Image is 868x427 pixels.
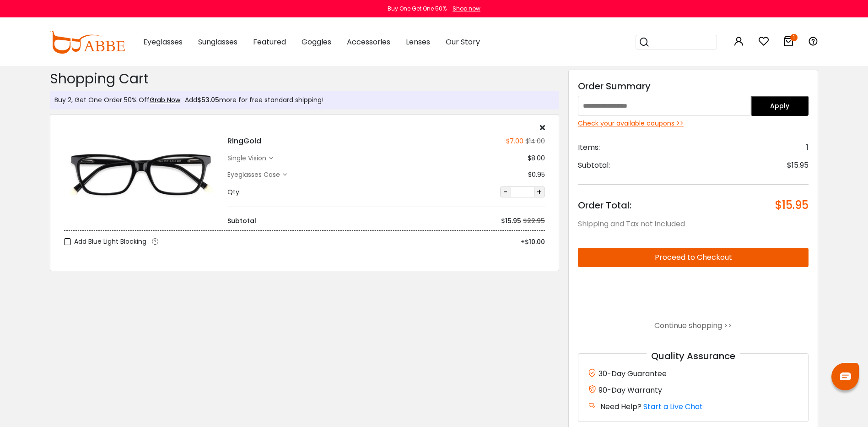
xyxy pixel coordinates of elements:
span: Featured [253,37,286,47]
div: Shipping and Tax not included [578,219,809,230]
span: Need Help? [600,401,642,412]
div: Add more for free standard shipping! [180,95,323,105]
span: Goggles [302,37,331,47]
span: Order Total: [578,199,631,212]
div: Subtotal [227,216,256,226]
h2: Shopping Cart [50,71,559,87]
i: 1 [790,34,798,41]
a: 1 [783,38,794,48]
span: $15.95 [775,199,809,212]
span: 1 [806,142,809,153]
div: Shop now [453,5,480,13]
iframe: PayPal [578,274,809,312]
span: Eyeglasses [143,37,183,47]
button: + [534,186,545,197]
div: Buy One Get One 50% [388,5,447,13]
a: Continue shopping >> [654,320,732,331]
span: Accessories [347,37,390,47]
div: $22.95 [523,216,545,226]
a: Shop now [448,5,480,12]
button: Proceed to Checkout [578,248,809,267]
div: Check your available coupons >> [578,119,809,128]
button: - [500,186,511,197]
div: 90-Day Warranty [588,384,799,396]
div: Eyeglasses Case [227,170,283,180]
span: Quality Assurance [647,350,740,362]
div: $7.00 [506,137,523,146]
span: Sunglasses [198,37,237,47]
div: Order Summary [578,79,809,93]
span: +$10.00 [521,237,545,246]
div: $14.00 [523,137,545,146]
span: Lenses [406,37,430,47]
span: Our Story [446,37,480,47]
img: RingGold [64,136,218,213]
span: Subtotal: [578,160,610,171]
div: Qty: [227,187,241,197]
span: Add Blue Light Blocking [74,236,146,247]
div: $0.95 [528,170,545,180]
img: chat [840,372,851,380]
a: Grab Now [150,95,180,104]
div: 30-Day Guarantee [588,367,799,379]
span: $53.05 [197,95,219,104]
div: $15.95 [501,216,521,226]
div: $8.00 [528,153,545,163]
a: Start a Live Chat [643,401,703,412]
img: abbeglasses.com [50,31,125,54]
button: Apply [751,96,809,116]
div: single vision [227,153,269,163]
span: $15.95 [787,160,809,171]
span: Items: [578,142,600,153]
h4: RingGold [227,136,261,147]
div: Buy 2, Get One Order 50% Off [54,95,180,105]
